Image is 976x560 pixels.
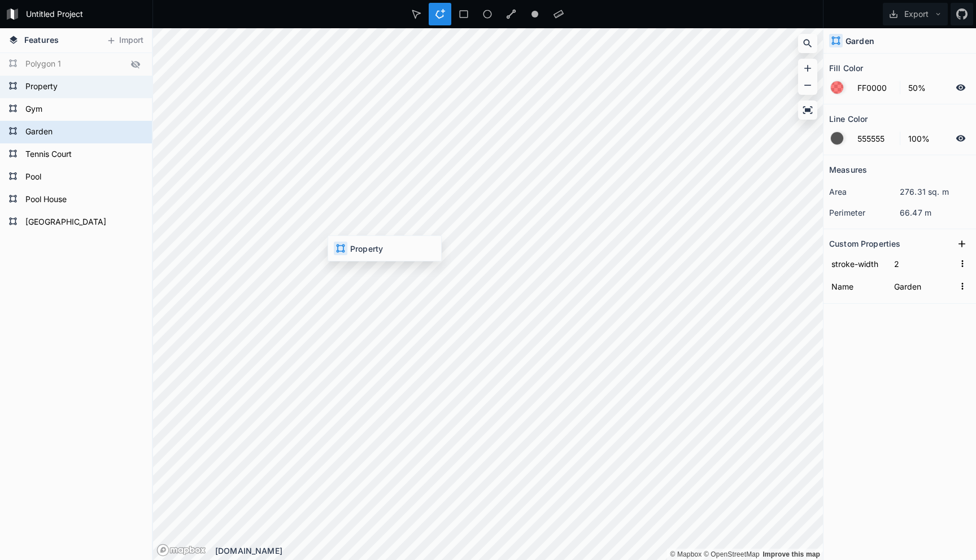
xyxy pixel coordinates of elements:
input: Name [829,255,886,272]
a: Map feedback [762,550,820,558]
dt: area [829,186,900,198]
dd: 66.47 m [900,207,970,218]
button: Import [101,32,149,50]
h2: Custom Properties [829,235,900,252]
a: OpenStreetMap [704,550,760,558]
button: Export [883,3,948,25]
h2: Measures [829,161,867,178]
dd: 276.31 sq. m [900,186,970,198]
span: Features [24,34,59,46]
input: Name [829,278,886,295]
h2: Fill Color [829,59,863,77]
h4: Garden [846,35,874,47]
div: [DOMAIN_NAME] [215,545,823,557]
input: Empty [892,278,955,295]
a: Mapbox logo [156,544,206,557]
dt: perimeter [829,207,900,218]
input: Empty [892,255,955,272]
h2: Line Color [829,110,868,128]
a: Mapbox [670,550,701,558]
